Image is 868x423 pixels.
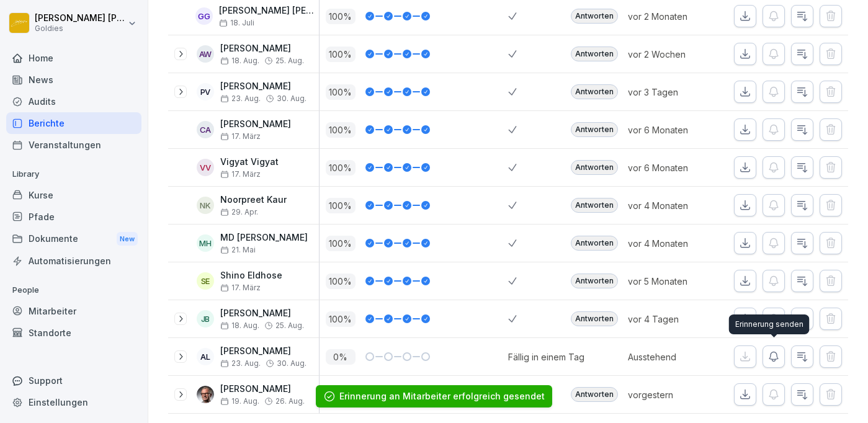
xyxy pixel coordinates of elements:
[220,346,306,357] p: [PERSON_NAME]
[326,122,356,138] p: 100 %
[571,9,618,24] div: Antworten
[571,84,618,99] div: Antworten
[197,348,214,365] div: AL
[277,94,306,103] span: 30. Aug.
[197,83,214,100] div: PV
[6,184,141,206] a: Kurse
[275,321,304,330] span: 25. Aug.
[220,43,304,54] p: [PERSON_NAME]
[220,397,259,406] span: 19. Aug.
[220,81,306,92] p: [PERSON_NAME]
[628,388,716,401] p: vorgestern
[197,159,214,176] div: VV
[6,164,141,184] p: Library
[508,350,584,363] div: Fällig in einem Tag
[326,160,356,176] p: 100 %
[6,228,141,251] div: Dokumente
[571,160,618,175] div: Antworten
[326,9,356,24] p: 100 %
[628,237,716,250] p: vor 4 Monaten
[6,250,141,272] a: Automatisierungen
[6,322,141,344] a: Standorte
[220,233,308,243] p: MD [PERSON_NAME]
[219,19,254,27] span: 18. Juli
[220,359,261,368] span: 23. Aug.
[571,198,618,213] div: Antworten
[35,13,125,24] p: [PERSON_NAME] [PERSON_NAME]
[628,10,716,23] p: vor 2 Monaten
[628,86,716,99] p: vor 3 Tagen
[195,7,213,25] div: GG
[197,197,214,214] div: NK
[571,122,618,137] div: Antworten
[571,387,618,402] div: Antworten
[197,310,214,327] div: JB
[220,308,304,319] p: [PERSON_NAME]
[220,132,261,141] span: 17. März
[6,134,141,156] a: Veranstaltungen
[6,300,141,322] a: Mitarbeiter
[6,69,141,91] a: News
[571,274,618,288] div: Antworten
[6,228,141,251] a: DokumenteNew
[197,121,214,138] div: CA
[6,280,141,300] p: People
[628,313,716,326] p: vor 4 Tagen
[339,390,545,403] div: Erinnerung an Mitarbeiter erfolgreich gesendet
[220,384,305,394] p: [PERSON_NAME]
[571,311,618,326] div: Antworten
[220,195,287,205] p: Noorpreet Kaur
[326,47,356,62] p: 100 %
[220,94,261,103] span: 23. Aug.
[6,112,141,134] a: Berichte
[628,275,716,288] p: vor 5 Monaten
[197,386,214,403] img: m3obwd49iryy1qd352ynbaqw.png
[275,397,305,406] span: 26. Aug.
[6,370,141,391] div: Support
[277,359,306,368] span: 30. Aug.
[220,157,279,167] p: Vigyat Vigyat
[729,314,810,334] div: Erinnerung senden
[326,349,356,365] p: 0 %
[220,270,282,281] p: Shino Eldhose
[326,198,356,213] p: 100 %
[6,47,141,69] a: Home
[326,311,356,327] p: 100 %
[219,6,319,16] p: [PERSON_NAME] [PERSON_NAME]
[6,91,141,112] a: Audits
[628,123,716,136] p: vor 6 Monaten
[628,199,716,212] p: vor 4 Monaten
[571,47,618,61] div: Antworten
[6,206,141,228] a: Pfade
[275,56,304,65] span: 25. Aug.
[35,24,125,33] p: Goldies
[326,236,356,251] p: 100 %
[220,170,261,179] span: 17. März
[197,272,214,290] div: SE
[197,45,214,63] div: AW
[220,119,291,130] p: [PERSON_NAME]
[6,391,141,413] a: Einstellungen
[117,232,138,246] div: New
[628,48,716,61] p: vor 2 Wochen
[220,208,258,216] span: 29. Apr.
[326,274,356,289] p: 100 %
[197,234,214,252] div: MH
[628,350,716,363] p: Ausstehend
[220,56,259,65] span: 18. Aug.
[220,246,256,254] span: 21. Mai
[628,161,716,174] p: vor 6 Monaten
[220,321,259,330] span: 18. Aug.
[220,283,261,292] span: 17. März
